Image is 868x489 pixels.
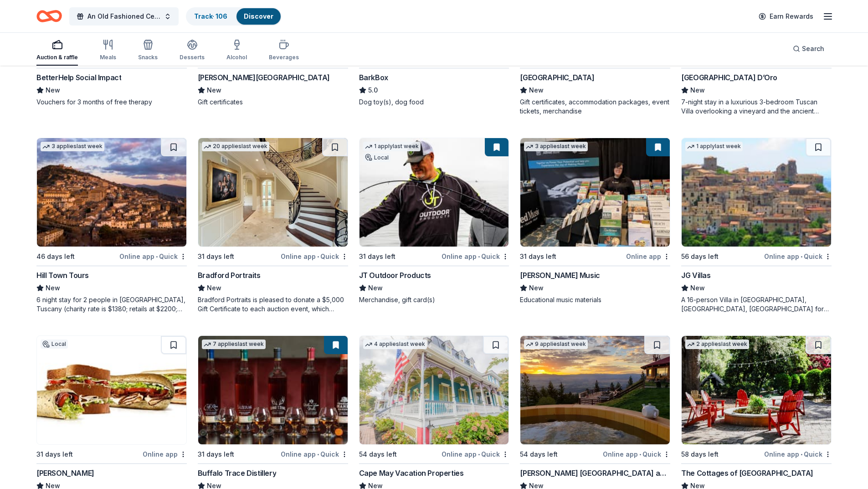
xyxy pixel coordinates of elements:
div: 9 applies last week [524,340,588,349]
span: • [478,451,480,458]
button: An Old Fashioned Celtic Christmas [69,7,179,26]
div: 20 applies last week [202,142,269,151]
span: New [207,283,221,293]
a: Image for JG Villas1 applylast week56 days leftOnline app•QuickJG VillasNewA 16-person Villa in [... [681,138,832,314]
div: BarkBox [359,72,388,83]
button: Desserts [180,36,205,66]
a: Image for JT Outdoor Products1 applylast weekLocal31 days leftOnline app•QuickJT Outdoor Products... [359,138,509,304]
img: Image for JG Villas [682,138,831,247]
div: [PERSON_NAME] [GEOGRAPHIC_DATA] and Retreat [520,468,670,479]
span: • [639,451,641,458]
div: 31 days left [520,251,556,262]
a: Discover [244,12,273,20]
div: Desserts [180,54,205,61]
button: Auction & raffle [36,36,78,66]
div: 46 days left [36,251,75,262]
span: New [529,85,544,96]
div: BetterHelp Social Impact [36,72,121,83]
div: 31 days left [198,251,234,262]
span: Search [802,43,824,54]
div: 31 days left [36,449,73,460]
a: Image for Hill Town Tours 3 applieslast week46 days leftOnline app•QuickHill Town ToursNew6 night... [36,138,187,314]
button: Track· 106Discover [186,7,282,26]
a: Home [36,5,62,27]
div: [PERSON_NAME] [36,468,94,479]
div: 3 applies last week [524,142,588,151]
div: Bradford Portraits is pleased to donate a $5,000 Gift Certificate to each auction event, which in... [198,295,348,314]
div: 7-night stay in a luxurious 3-bedroom Tuscan Villa overlooking a vineyard and the ancient walled ... [681,98,832,116]
span: • [317,451,319,458]
div: [PERSON_NAME][GEOGRAPHIC_DATA] [198,72,330,83]
div: Buffalo Trace Distillery [198,468,276,479]
div: JT Outdoor Products [359,270,431,281]
img: Image for Hill Town Tours [37,138,186,247]
div: The Cottages of [GEOGRAPHIC_DATA] [681,468,813,479]
a: Track· 106 [194,12,227,20]
div: 3 applies last week [41,142,104,151]
button: Search [786,40,832,58]
a: Earn Rewards [753,8,819,25]
span: New [46,283,60,293]
span: An Old Fashioned Celtic Christmas [87,11,160,22]
div: Vouchers for 3 months of free therapy [36,98,187,107]
div: 7 applies last week [202,340,266,349]
div: Online app Quick [119,251,187,262]
img: Image for Bradford Portraits [198,138,348,247]
button: Alcohol [226,36,247,66]
div: Beverages [269,54,299,61]
div: 56 days left [681,251,719,262]
span: New [529,283,544,293]
div: Bradford Portraits [198,270,261,281]
div: Alcohol [226,54,247,61]
span: • [801,451,802,458]
span: New [690,283,705,293]
img: Image for Cape May Vacation Properties [360,336,509,444]
img: Image for The Cottages of Napa Valley [682,336,831,444]
img: Image for Downing Mountain Lodge and Retreat [520,336,670,444]
span: New [690,85,705,96]
div: Online app Quick [764,448,832,460]
div: A 16-person Villa in [GEOGRAPHIC_DATA], [GEOGRAPHIC_DATA], [GEOGRAPHIC_DATA] for 7days/6nights (R... [681,295,832,314]
div: 1 apply last week [363,142,421,151]
div: Snacks [138,54,158,61]
div: Auction & raffle [36,54,78,61]
span: New [368,283,383,293]
div: [GEOGRAPHIC_DATA] D’Oro [681,72,777,83]
div: 54 days left [520,449,558,460]
div: Gift certificates, accommodation packages, event tickets, merchandise [520,98,670,116]
a: Image for Alfred Music3 applieslast week31 days leftOnline app[PERSON_NAME] MusicNewEducational m... [520,138,670,304]
button: Beverages [269,36,299,66]
div: 54 days left [359,449,397,460]
div: Dog toy(s), dog food [359,98,509,107]
img: Image for Buffalo Trace Distillery [198,336,348,444]
div: Online app Quick [603,448,670,460]
span: • [317,253,319,260]
div: Online app [143,448,187,460]
div: Cape May Vacation Properties [359,468,464,479]
img: Image for Alfred Music [520,138,670,247]
div: Local [41,340,68,349]
div: [GEOGRAPHIC_DATA] [520,72,594,83]
div: [PERSON_NAME] Music [520,270,600,281]
div: Meals [100,54,116,61]
button: Meals [100,36,116,66]
div: Online app Quick [442,251,509,262]
a: Image for Bradford Portraits20 applieslast week31 days leftOnline app•QuickBradford PortraitsNewB... [198,138,348,314]
div: 4 applies last week [363,340,427,349]
img: Image for Milio's [37,336,186,444]
span: New [207,85,221,96]
span: • [156,253,158,260]
div: 31 days left [198,449,234,460]
span: • [801,253,802,260]
div: Online app Quick [281,448,348,460]
div: Local [363,153,390,162]
div: 6 night stay for 2 people in [GEOGRAPHIC_DATA], Tuscany (charity rate is $1380; retails at $2200;... [36,295,187,314]
div: Online app [626,251,670,262]
div: 2 applies last week [685,340,749,349]
div: Online app Quick [281,251,348,262]
span: New [46,85,60,96]
img: Image for JT Outdoor Products [360,138,509,247]
div: Hill Town Tours [36,270,89,281]
div: Online app Quick [764,251,832,262]
div: 1 apply last week [685,142,743,151]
